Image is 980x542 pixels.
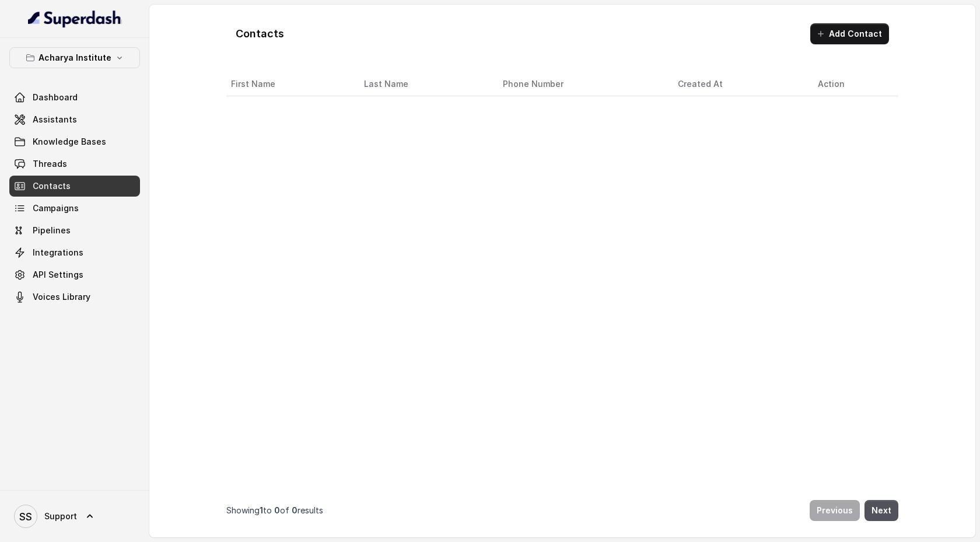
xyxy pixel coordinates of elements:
th: Phone Number [494,72,668,96]
a: Threads [9,153,140,174]
a: Contacts [9,176,140,197]
a: Knowledge Bases [9,131,140,152]
span: Voices Library [33,291,90,303]
nav: Pagination [226,493,898,528]
span: Assistants [33,114,77,125]
text: SS [19,510,32,523]
span: 0 [292,505,297,515]
span: Pipelines [33,225,71,236]
a: API Settings [9,264,140,285]
th: Created At [668,72,808,96]
button: Previous [810,500,860,521]
p: Showing to of results [226,505,323,516]
a: Campaigns [9,198,140,219]
a: Voices Library [9,286,140,307]
button: Next [864,500,898,521]
span: Dashboard [33,92,78,103]
span: Threads [33,158,67,170]
span: API Settings [33,269,83,281]
th: Action [808,72,898,96]
span: Support [44,510,77,522]
p: Acharya Institute [38,51,111,65]
span: 1 [260,505,263,515]
span: 0 [274,505,280,515]
span: Knowledge Bases [33,136,106,148]
a: Assistants [9,109,140,130]
span: Contacts [33,180,71,192]
a: Support [9,500,140,533]
th: Last Name [355,72,494,96]
a: Integrations [9,242,140,263]
button: Acharya Institute [9,47,140,68]
a: Pipelines [9,220,140,241]
h1: Contacts [236,25,284,43]
button: Add Contact [810,23,889,44]
a: Dashboard [9,87,140,108]
span: Integrations [33,247,83,258]
img: light.svg [28,9,122,28]
th: First Name [226,72,355,96]
span: Campaigns [33,202,79,214]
